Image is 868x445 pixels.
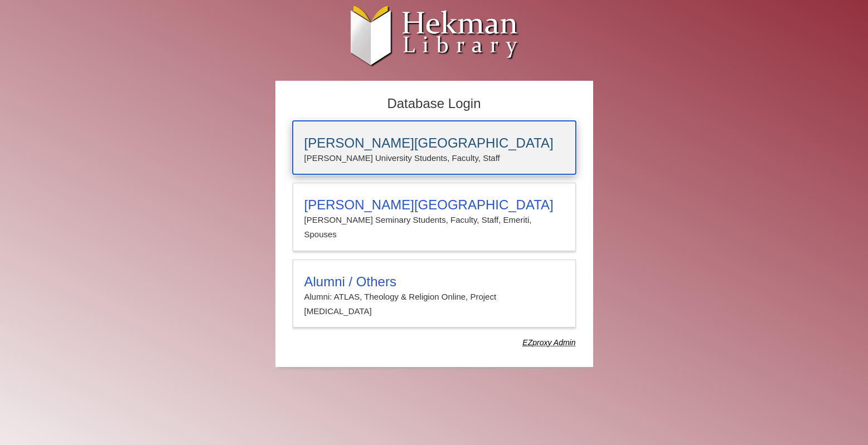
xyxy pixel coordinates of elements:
[522,338,575,347] dfn: Use Alumni login
[304,213,564,242] p: [PERSON_NAME] Seminary Students, Faculty, Staff, Emeriti, Spouses
[293,121,576,174] a: [PERSON_NAME][GEOGRAPHIC_DATA][PERSON_NAME] University Students, Faculty, Staff
[293,183,576,251] a: [PERSON_NAME][GEOGRAPHIC_DATA][PERSON_NAME] Seminary Students, Faculty, Staff, Emeriti, Spouses
[287,92,581,115] h2: Database Login
[304,197,564,213] h3: [PERSON_NAME][GEOGRAPHIC_DATA]
[304,274,564,290] h3: Alumni / Others
[304,290,564,319] p: Alumni: ATLAS, Theology & Religion Online, Project [MEDICAL_DATA]
[304,135,564,151] h3: [PERSON_NAME][GEOGRAPHIC_DATA]
[304,151,564,165] p: [PERSON_NAME] University Students, Faculty, Staff
[304,274,564,319] summary: Alumni / OthersAlumni: ATLAS, Theology & Religion Online, Project [MEDICAL_DATA]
